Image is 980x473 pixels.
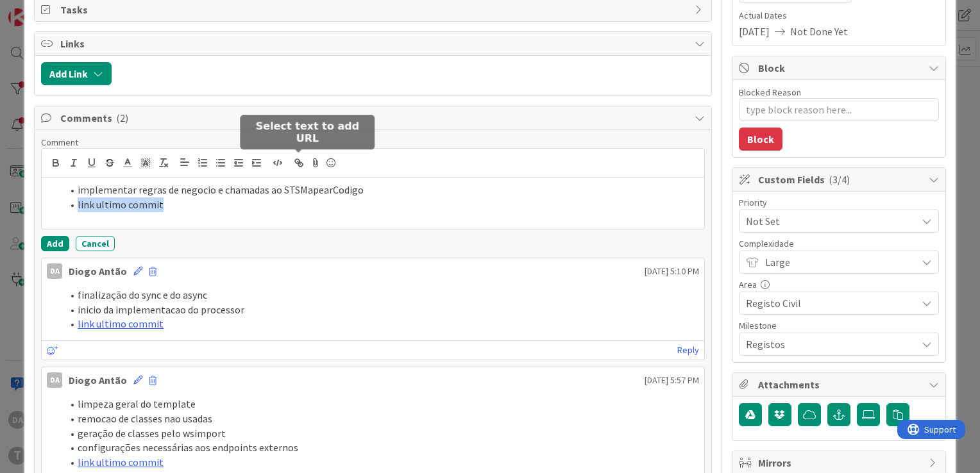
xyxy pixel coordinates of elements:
button: Cancel [76,236,115,251]
div: DA [47,263,62,279]
button: Add Link [41,62,112,85]
span: Actual Dates [739,9,939,22]
div: Area [739,280,939,289]
span: ( 3/4 ) [829,173,850,186]
li: limpeza geral do template [62,397,699,411]
span: [DATE] 5:10 PM [645,265,699,278]
span: Support [27,2,58,17]
span: [DATE] 5:57 PM [645,374,699,387]
a: link ultimo commit [78,456,164,469]
span: Registos [746,335,910,353]
span: Registo Civil [746,294,910,312]
li: link ultimo commit [62,197,699,212]
a: link ultimo commit [78,317,164,330]
li: inicio da implementacao do processor [62,303,699,317]
span: Block [758,60,922,76]
span: Comment [41,137,78,148]
h5: Select text to add URL [245,120,369,144]
span: Comments [60,110,688,126]
li: implementar regras de negocio e chamadas ao STSMapearCodigo [62,183,699,197]
span: Custom Fields [758,172,922,187]
div: Diogo Antão [69,372,127,388]
div: Diogo Antão [69,263,127,279]
span: Attachments [758,377,922,392]
span: Not Set [746,212,910,230]
a: Reply [677,342,699,358]
div: Priority [739,198,939,207]
li: finalização do sync e do async [62,288,699,303]
div: Complexidade [739,239,939,248]
label: Blocked Reason [739,87,801,98]
span: [DATE] [739,24,770,39]
div: Milestone [739,321,939,330]
span: Tasks [60,2,688,17]
li: geração de classes pelo wsimport [62,426,699,441]
span: Mirrors [758,455,922,470]
button: Block [739,128,782,151]
button: Add [41,236,69,251]
span: Links [60,36,688,51]
span: Large [765,253,910,271]
div: DA [47,372,62,388]
li: remocao de classes nao usadas [62,411,699,426]
li: configurações necessárias aos endpoints externos [62,440,699,455]
span: Not Done Yet [790,24,848,39]
span: ( 2 ) [116,112,128,124]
